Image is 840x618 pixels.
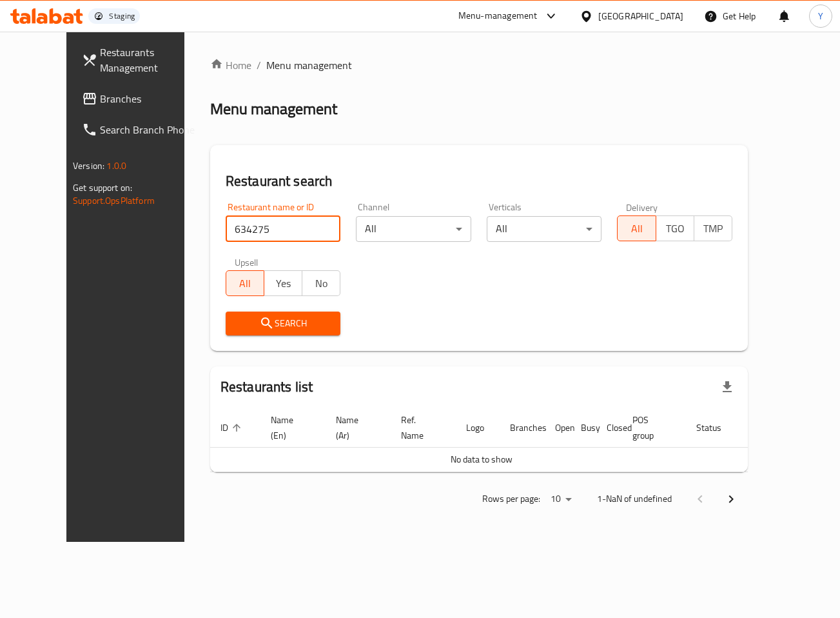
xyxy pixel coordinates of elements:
[336,412,375,443] span: Name (Ar)
[487,216,602,242] div: All
[694,215,732,241] button: TMP
[106,157,126,174] span: 1.0.0
[226,172,732,191] h2: Restaurant search
[596,408,622,448] th: Closed
[220,377,313,397] h2: Restaurants list
[571,408,596,448] th: Busy
[716,484,747,515] button: Next page
[458,8,538,24] div: Menu-management
[617,215,656,241] button: All
[623,219,650,238] span: All
[72,114,207,145] a: Search Branch Phone
[100,45,197,75] span: Restaurants Management
[271,412,310,443] span: Name (En)
[269,274,297,293] span: Yes
[545,490,576,509] div: Rows per page:
[235,257,259,266] label: Upsell
[626,203,658,212] label: Delivery
[226,270,264,296] button: All
[210,99,337,119] h2: Menu management
[257,57,261,73] li: /
[545,408,571,448] th: Open
[220,420,245,435] span: ID
[73,157,104,174] span: Version:
[72,83,207,114] a: Branches
[109,11,135,21] div: Staging
[356,216,471,242] div: All
[210,57,748,73] nav: breadcrumb
[210,57,251,73] a: Home
[72,37,207,83] a: Restaurants Management
[656,215,694,241] button: TGO
[598,9,683,23] div: [GEOGRAPHIC_DATA]
[661,219,689,238] span: TGO
[210,408,798,472] table: enhanced table
[597,491,672,507] p: 1-NaN of undefined
[226,312,341,335] button: Search
[632,412,670,443] span: POS group
[500,408,545,448] th: Branches
[236,315,331,332] span: Search
[712,372,743,403] div: Export file
[308,274,335,293] span: No
[266,57,352,73] span: Menu management
[73,179,132,196] span: Get support on:
[100,122,197,137] span: Search Branch Phone
[302,270,340,296] button: No
[264,270,302,296] button: Yes
[696,420,738,435] span: Status
[818,9,823,23] span: Y
[401,412,440,443] span: Ref. Name
[456,408,500,448] th: Logo
[73,192,155,209] a: Support.OpsPlatform
[100,91,197,106] span: Branches
[451,451,513,468] span: No data to show
[699,219,727,238] span: TMP
[482,491,540,507] p: Rows per page:
[226,216,341,242] input: Search for restaurant name or ID..
[231,274,259,293] span: All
